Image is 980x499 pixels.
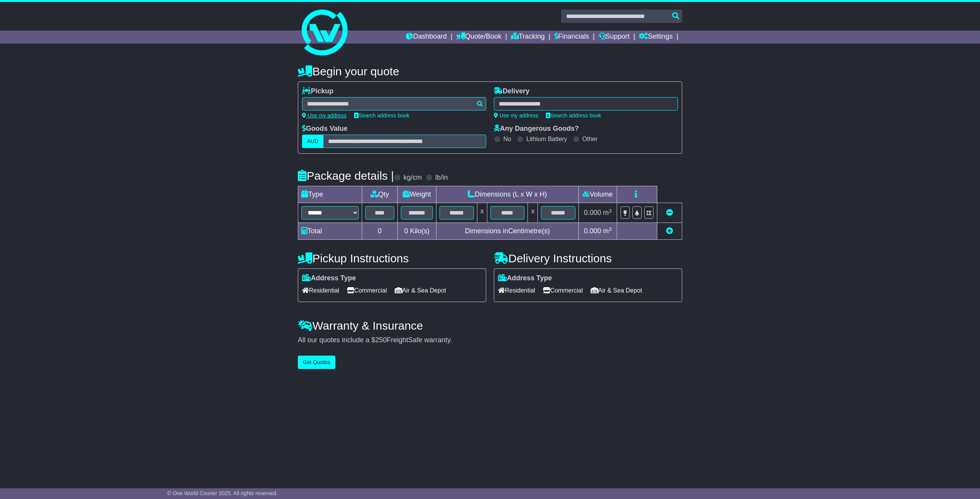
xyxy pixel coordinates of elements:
a: Search address book [354,112,409,119]
td: Dimensions in Centimetre(s) [436,223,578,240]
h4: Begin your quote [298,65,682,78]
td: Dimensions (L x W x H) [436,186,578,203]
span: m [603,227,612,235]
div: All our quotes include a $ FreightSafe warranty. [298,336,682,345]
a: Support [599,31,630,44]
a: Use my address [494,112,538,119]
td: x [477,203,487,223]
label: Address Type [498,274,552,283]
td: Qty [362,186,398,203]
label: Any Dangerous Goods? [494,125,579,133]
span: 0.000 [584,227,601,235]
a: Settings [639,31,673,44]
label: lb/in [435,174,448,182]
button: Get Quotes [298,356,335,369]
h4: Pickup Instructions [298,252,486,265]
a: Add new item [666,227,673,235]
span: Commercial [347,284,387,296]
span: Residential [498,284,535,296]
label: AUD [302,135,323,148]
a: Search address book [546,112,601,119]
a: Remove this item [666,209,673,216]
span: 250 [375,336,387,344]
a: Use my address [302,112,346,119]
span: Residential [302,284,339,296]
sup: 3 [609,208,612,214]
td: 0 [362,223,398,240]
label: kg/cm [403,174,422,182]
h4: Delivery Instructions [494,252,682,265]
span: Air & Sea Depot [591,284,642,296]
td: Type [298,186,362,203]
label: Other [582,135,598,143]
span: 0 [404,227,408,235]
td: Weight [398,186,436,203]
label: No [503,135,511,143]
a: Quote/Book [456,31,501,44]
label: Lithium Battery [526,135,567,143]
a: Tracking [511,31,545,44]
label: Pickup [302,87,333,96]
sup: 3 [609,226,612,232]
td: Kilo(s) [398,223,436,240]
label: Delivery [494,87,529,96]
span: Air & Sea Depot [395,284,446,296]
h4: Package details | [298,169,394,182]
a: Dashboard [406,31,447,44]
label: Goods Value [302,125,348,133]
label: Address Type [302,274,356,283]
a: Financials [554,31,589,44]
span: Commercial [543,284,583,296]
span: m [603,209,612,216]
h4: Warranty & Insurance [298,319,682,332]
td: Total [298,223,362,240]
span: © One World Courier 2025. All rights reserved. [167,490,278,496]
td: x [528,203,538,223]
span: 0.000 [584,209,601,216]
typeahead: Please provide city [302,97,486,111]
td: Volume [578,186,617,203]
